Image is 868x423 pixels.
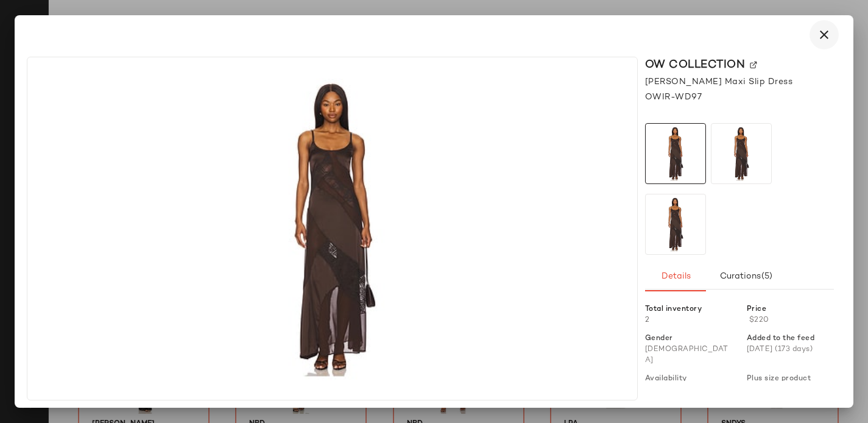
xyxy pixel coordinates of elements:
[645,304,702,315] span: Total inventory
[750,62,757,69] img: svg%3e
[645,91,702,104] span: OWIR-WD97
[719,272,772,282] span: Curations
[646,194,705,254] img: OWIR-WD97_V1.jpg
[645,76,793,88] span: [PERSON_NAME] Maxi Slip Dress
[660,272,690,282] span: Details
[747,304,767,315] span: Price
[760,272,772,282] span: (5)
[646,124,705,183] img: OWIR-WD97_V1.jpg
[711,124,771,183] img: OWIR-WD97_V1.jpg
[35,65,630,393] img: OWIR-WD97_V1.jpg
[645,57,746,73] span: OW Collection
